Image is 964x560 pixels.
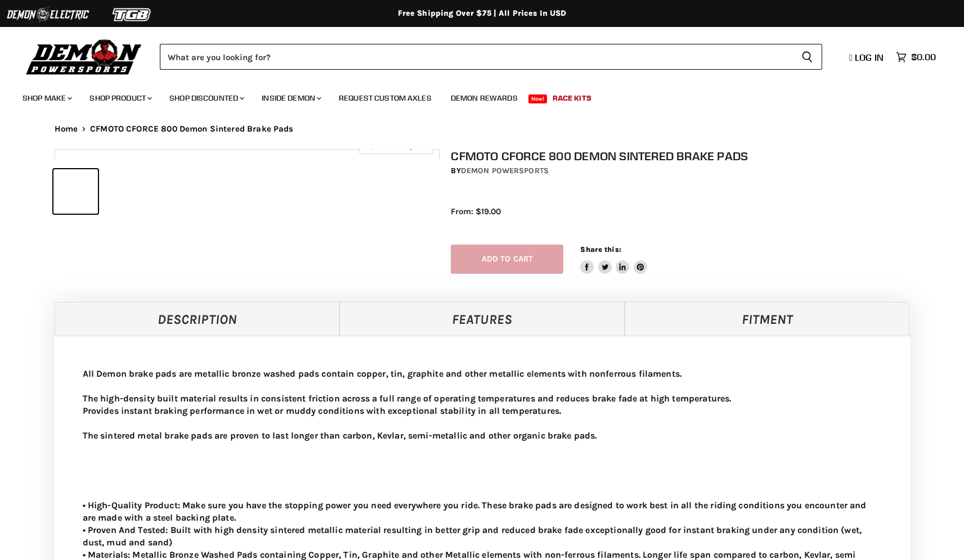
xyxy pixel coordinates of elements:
button: CFMOTO CFORCE 800 Demon Sintered Brake Pads thumbnail [149,169,194,214]
a: Race Kits [544,87,600,110]
img: TGB Logo 2 [90,4,174,25]
p: All Demon brake pads are metallic bronze washed pads contain copper, tin, graphite and other meta... [83,368,882,442]
button: Search [792,44,822,70]
span: Click to expand [365,142,427,150]
img: Demon Powersports [23,37,146,76]
span: New! [528,94,548,103]
span: $0.00 [911,52,936,62]
a: Shop Product [81,87,159,110]
span: From: $19.00 [451,206,501,216]
span: Share this: [580,245,621,254]
ul: Main menu [14,82,933,110]
div: Free Shipping Over $75 | All Prices In USD [32,8,932,19]
button: CFMOTO CFORCE 800 Demon Sintered Brake Pads thumbnail [53,169,98,214]
a: Demon Powersports [461,166,549,175]
a: Shop Make [14,87,79,110]
a: Home [55,124,78,134]
a: Shop Discounted [161,87,251,110]
span: Log in [855,52,884,63]
img: Demon Electric Logo 2 [6,4,90,25]
aside: Share this: [580,245,647,274]
a: Features [339,302,625,336]
a: Description [55,302,340,336]
a: Demon Rewards [442,87,526,110]
a: $0.00 [890,49,941,65]
nav: Breadcrumbs [32,124,932,134]
button: CFMOTO CFORCE 800 Demon Sintered Brake Pads thumbnail [101,169,146,214]
span: CFMOTO CFORCE 800 Demon Sintered Brake Pads [90,124,293,134]
a: Log in [844,52,890,62]
a: Fitment [625,302,910,336]
input: Search [160,44,792,70]
a: Inside Demon [253,87,328,110]
h1: CFMOTO CFORCE 800 Demon Sintered Brake Pads [451,149,921,163]
form: Product [160,44,822,70]
a: Request Custom Axles [330,87,440,110]
div: by [451,165,921,177]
